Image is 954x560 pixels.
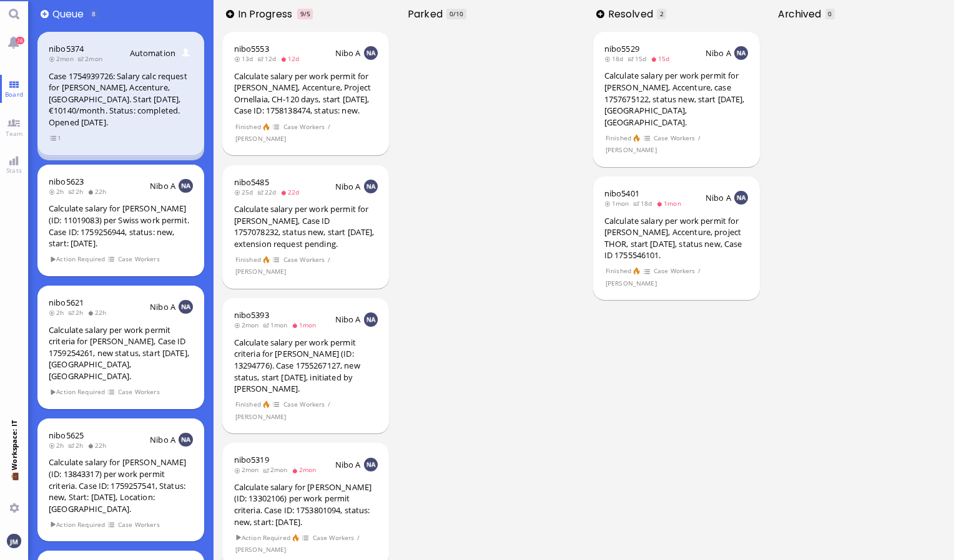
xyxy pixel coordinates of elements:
span: 1mon [263,321,292,329]
img: NA [364,458,378,471]
span: 2 [660,9,664,18]
span: Finished [235,254,261,265]
span: Finished [235,399,261,410]
span: Queue [52,7,88,21]
span: Resolved [608,7,657,21]
span: [PERSON_NAME] [605,145,657,155]
span: / [327,254,331,265]
span: Nibo A [335,47,361,59]
span: 18d [604,54,627,63]
a: nibo5623 [49,176,84,187]
span: 0 [450,9,453,18]
span: Nibo A [706,192,731,203]
span: Case Workers [653,133,696,143]
a: nibo5393 [234,309,269,321]
img: Aut [179,46,192,60]
span: 22d [257,188,280,196]
div: Calculate salary for [PERSON_NAME] (ID: 11019083) per Swiss work permit. Case ID: 1759256944, sta... [49,203,193,249]
span: Archived [778,7,825,21]
button: Add [226,10,234,18]
span: 15d [627,54,651,63]
span: 22h [87,441,111,450]
span: Nibo A [335,459,361,470]
span: 22h [87,187,111,196]
span: Case Workers [283,122,325,132]
a: nibo5529 [604,43,639,54]
span: Team [2,129,26,138]
span: 2mon [292,465,320,474]
span: 2h [49,441,68,450]
span: 25d [234,188,257,196]
span: 1mon [604,199,633,208]
span: Nibo A [150,180,175,191]
img: NA [179,433,192,447]
span: / [327,399,331,410]
span: 2h [68,187,87,196]
span: 9 [300,9,304,18]
span: 26 [16,37,24,44]
a: nibo5374 [49,43,84,54]
div: Calculate salary for [PERSON_NAME] (ID: 13302106) per work permit criteria. Case ID: 1753801094, ... [234,481,378,528]
span: Action Required [235,533,291,543]
div: Calculate salary for [PERSON_NAME] (ID: 13843317) per work permit criteria. Case ID: 1759257541, ... [49,456,193,514]
span: 18d [633,199,656,208]
span: Case Workers [283,399,325,410]
span: 13d [234,54,257,63]
img: NA [364,46,378,60]
a: nibo5319 [234,454,269,465]
span: Action Required [49,387,106,397]
span: 1mon [656,199,685,208]
div: Calculate salary per work permit criteria for [PERSON_NAME] (ID: 13294776). Case 1755267127, new ... [234,337,378,395]
span: 💼 Workspace: IT [9,470,19,498]
a: nibo5553 [234,43,269,54]
img: NA [734,46,748,60]
span: 15d [651,54,674,63]
span: 2mon [77,54,106,63]
span: Action Required [49,254,106,264]
span: 2mon [263,465,292,474]
div: Calculate salary per work permit for [PERSON_NAME], Case ID 1757078232, status new, start [DATE],... [234,203,378,249]
span: Parked [408,7,446,21]
span: Case Workers [653,266,696,276]
span: Finished [605,266,631,276]
button: Add [596,10,604,18]
span: [PERSON_NAME] [235,544,287,555]
span: Action Required [49,519,106,530]
span: 2h [68,441,87,450]
span: 2h [49,187,68,196]
span: view 1 items [49,133,62,143]
span: 2mon [234,465,263,474]
img: NA [179,300,192,314]
span: Nibo A [335,314,361,325]
div: Calculate salary per work permit for [PERSON_NAME], Accenture, case 1757675122, status new, start... [604,70,749,128]
span: 12d [257,54,280,63]
span: [PERSON_NAME] [605,278,657,289]
span: Case Workers [117,387,160,397]
img: You [7,534,21,548]
span: In progress [238,7,297,21]
span: [PERSON_NAME] [235,133,287,144]
span: Case Workers [283,254,325,265]
span: Stats [3,166,25,175]
img: NA [179,179,192,193]
span: / [697,266,701,276]
span: / [327,122,331,132]
span: nibo5621 [49,297,84,308]
button: Add [41,10,49,18]
span: [PERSON_NAME] [235,266,287,277]
span: 2mon [234,321,263,329]
span: Case Workers [312,533,355,543]
span: Nibo A [150,301,175,312]
div: Case 1754939726: Salary calc request for [PERSON_NAME], Accenture, [GEOGRAPHIC_DATA]. Start [DATE... [49,70,193,128]
span: 12d [280,54,303,63]
a: nibo5401 [604,188,639,199]
span: /10 [453,9,463,18]
img: NA [734,191,748,205]
span: 8 [92,9,96,18]
span: nibo5625 [49,430,84,441]
div: Calculate salary per work permit for [PERSON_NAME], Accenture, Project Ornellaia, CH-120 days, st... [234,70,378,117]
